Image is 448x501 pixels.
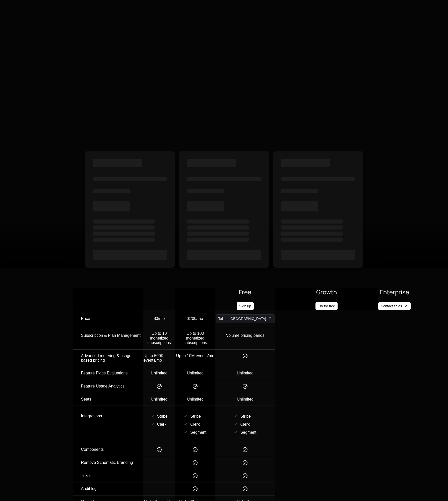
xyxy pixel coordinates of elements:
a: Talk to us [216,314,275,323]
td: Components [73,443,143,456]
span: Growth [316,288,337,296]
a: Contact sales [378,302,411,310]
a: Try for free [315,302,338,310]
div: $200/mo [187,314,203,323]
div: Price [81,314,143,323]
div: Segment [190,430,206,435]
div: Unlimited [175,371,215,375]
div: Clerk [240,422,249,427]
td: Advanced metering & usage-based pricing [73,350,143,367]
td: Feature Usage Analytics [73,380,143,393]
td: Seats [73,393,143,406]
div: Clerk [157,422,166,427]
div: $0/mo [154,314,165,323]
div: Up to 10M events/mo [175,354,215,358]
div: Subscription & Plan Management [81,331,143,340]
td: Trials [73,469,143,482]
span: Free [239,288,251,296]
span: Up to 100 monetized subscriptions [183,331,207,345]
div: Unlimited [143,397,175,402]
div: Integrations [81,414,143,418]
div: Volume pricing bands [226,331,264,340]
div: Stripe [190,414,201,419]
div: Unlimited [216,397,275,402]
div: Unlimited [143,371,175,375]
div: Clerk [190,422,200,427]
div: Segment [240,430,256,435]
div: Unlimited [216,371,275,375]
div: Up to 500K events/mo [143,354,175,363]
td: Remove Schematic Branding [73,456,143,469]
div: Stripe [240,414,251,419]
td: Feature Flags Evaluations [73,367,143,380]
div: Unlimited [175,397,215,402]
div: Stripe [157,414,168,419]
span: Enterprise [380,288,409,296]
td: Audit log [73,482,143,495]
div: Up to 10 monetized subscriptions [143,331,175,345]
a: Sign up [237,302,253,310]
